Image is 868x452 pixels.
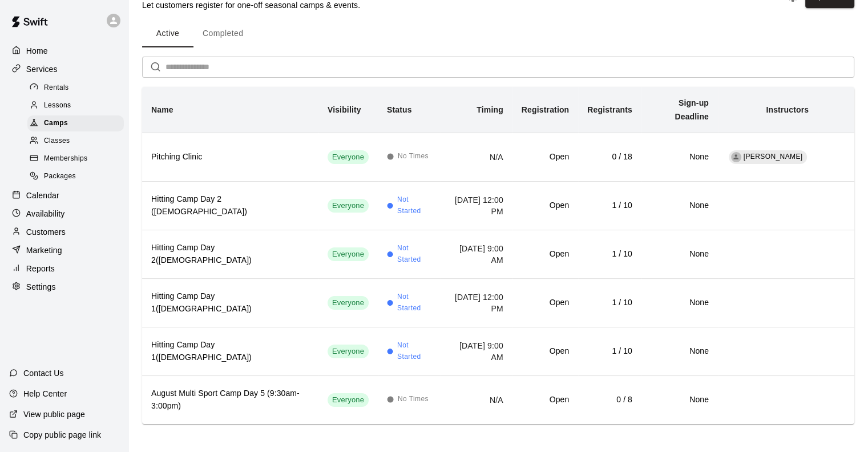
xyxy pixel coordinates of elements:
h6: Hitting Camp Day 1([DEMOGRAPHIC_DATA]) [151,290,309,315]
p: Customers [26,226,66,238]
div: Classes [27,133,124,149]
a: Customers [9,223,119,241]
h6: Pitching Clinic [151,151,309,163]
div: Packages [27,169,124,185]
span: Everyone [328,201,369,211]
td: [DATE] 9:00 AM [441,230,512,278]
p: Contact Us [23,367,64,379]
h6: Open [522,248,569,261]
a: Camps [27,115,128,133]
h6: 0 / 8 [587,394,632,406]
p: Settings [26,281,56,293]
a: Rentals [27,79,128,97]
a: Home [9,42,119,59]
div: This service is visible to all of your customers [328,199,369,213]
div: Marketing [9,242,119,259]
h6: Open [522,151,569,163]
span: Everyone [328,346,369,357]
h6: Hitting Camp Day 2([DEMOGRAPHIC_DATA]) [151,242,309,267]
h6: Hitting Camp Day 1([DEMOGRAPHIC_DATA]) [151,339,309,364]
p: Services [26,63,58,75]
h6: None [651,151,709,163]
button: Completed [193,20,252,47]
td: [DATE] 12:00 PM [441,181,512,230]
span: Not Started [397,340,431,363]
h6: None [651,199,709,212]
a: Reports [9,260,119,277]
p: Marketing [26,245,62,256]
span: Camps [44,118,68,129]
p: Help Center [23,388,67,399]
div: Nic Luc [731,152,741,162]
p: View public page [23,409,85,420]
div: This service is visible to all of your customers [328,393,369,407]
div: Rentals [27,80,124,96]
div: Memberships [27,151,124,167]
h6: 1 / 10 [587,199,632,212]
div: This service is visible to all of your customers [328,296,369,310]
div: Camps [27,115,124,131]
span: Not Started [397,291,431,314]
h6: 1 / 10 [587,248,632,261]
h6: 0 / 18 [587,151,632,163]
span: Everyone [328,249,369,260]
td: [DATE] 9:00 AM [441,327,512,375]
div: This service is visible to all of your customers [328,247,369,261]
h6: None [651,297,709,309]
span: Classes [44,135,70,147]
h6: 1 / 10 [587,297,632,309]
a: Availability [9,205,119,222]
span: Memberships [44,153,87,165]
span: No Times [398,151,429,162]
span: Everyone [328,152,369,163]
a: Services [9,61,119,78]
h6: None [651,394,709,406]
a: Packages [27,168,128,186]
b: Visibility [328,105,361,114]
h6: None [651,248,709,261]
td: N/A [441,375,512,424]
p: Availability [26,208,65,219]
span: [PERSON_NAME] [744,153,803,161]
div: This service is visible to all of your customers [328,345,369,358]
td: N/A [441,133,512,181]
div: Lessons [27,98,124,114]
p: Reports [26,263,55,274]
b: Name [151,105,173,114]
h6: August Multi Sport Camp Day 5 (9:30am-3:00pm) [151,387,309,413]
b: Registrants [587,105,632,114]
h6: Open [522,345,569,358]
b: Sign-up Deadline [675,98,709,121]
h6: Open [522,297,569,309]
h6: Open [522,199,569,212]
span: Everyone [328,298,369,309]
b: Instructors [766,105,809,114]
h6: Open [522,394,569,406]
b: Status [387,105,412,114]
span: Not Started [397,243,431,266]
div: This service is visible to all of your customers [328,150,369,164]
a: Settings [9,278,119,295]
h6: 1 / 10 [587,345,632,358]
span: Rentals [44,82,69,94]
p: Home [26,45,48,57]
span: Packages [44,171,76,182]
a: Lessons [27,97,128,114]
a: Memberships [27,150,128,168]
button: Active [142,20,193,47]
b: Registration [522,105,569,114]
span: Not Started [397,194,431,217]
span: Lessons [44,100,71,111]
p: Calendar [26,190,59,201]
h6: Hitting Camp Day 2 ([DEMOGRAPHIC_DATA]) [151,193,309,218]
a: Calendar [9,187,119,204]
h6: None [651,345,709,358]
span: Everyone [328,395,369,406]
